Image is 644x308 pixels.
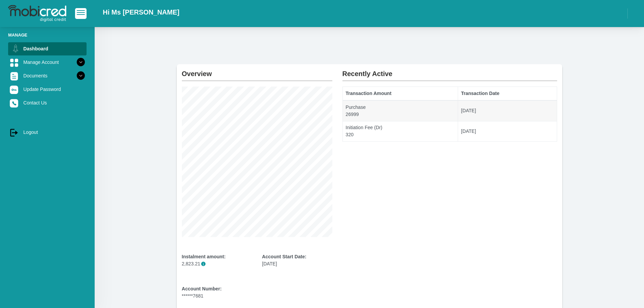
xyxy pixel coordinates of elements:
td: [DATE] [458,121,557,142]
td: Purchase 26999 [342,100,458,121]
a: Dashboard [8,42,87,55]
th: Transaction Amount [342,87,458,100]
div: [DATE] [262,253,332,267]
span: i [201,262,206,266]
h2: Hi Ms [PERSON_NAME] [103,8,180,16]
img: logo-mobicred.svg [8,5,66,22]
th: Transaction Date [458,87,557,100]
b: Account Start Date: [262,254,306,259]
b: Account Number: [182,286,222,291]
a: Logout [8,126,87,139]
p: 2,823.21 [182,260,252,267]
td: [DATE] [458,100,557,121]
a: Contact Us [8,96,87,109]
a: Documents [8,69,87,82]
h2: Recently Active [342,64,557,78]
a: Update Password [8,83,87,96]
td: Initiation Fee (Dr) 320 [342,121,458,142]
li: Manage [8,32,87,38]
b: Instalment amount: [182,254,226,259]
h2: Overview [182,64,332,78]
a: Manage Account [8,56,87,69]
